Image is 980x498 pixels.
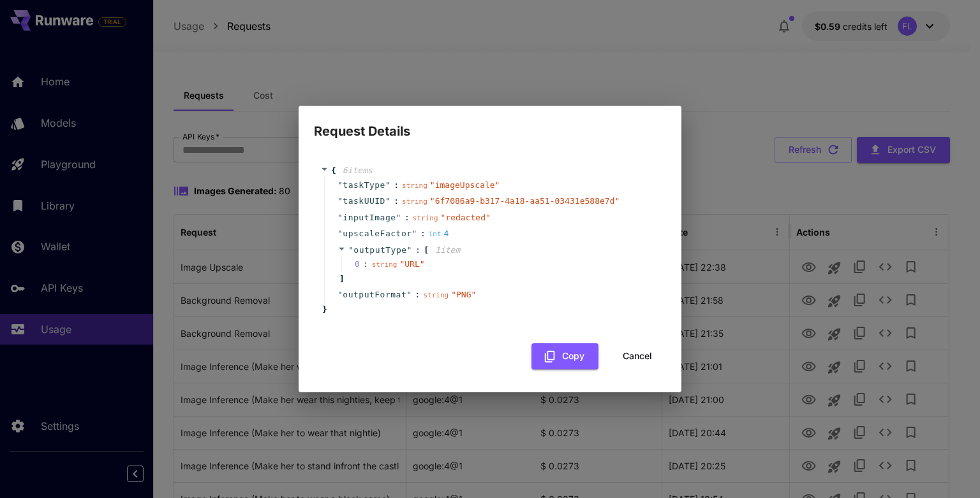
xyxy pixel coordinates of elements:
[372,260,397,269] span: string
[415,244,420,257] span: :
[415,288,420,301] span: :
[451,290,476,299] span: " PNG "
[338,180,343,190] span: "
[407,245,412,255] span: "
[343,288,406,301] span: outputFormat
[385,196,390,206] span: "
[394,195,399,208] span: :
[363,258,368,271] div: :
[343,195,385,208] span: taskUUID
[406,290,412,299] span: "
[385,180,390,190] span: "
[338,213,343,222] span: "
[429,230,442,238] span: int
[402,181,427,190] span: string
[441,213,491,222] span: " redacted "
[423,291,449,299] span: string
[338,290,343,299] span: "
[299,106,681,141] h2: Request Details
[399,259,424,269] span: " URL "
[429,227,449,240] div: 4
[412,229,417,238] span: "
[402,197,427,206] span: string
[394,179,399,192] span: :
[420,227,426,240] span: :
[338,229,343,238] span: "
[405,211,410,224] span: :
[338,196,343,206] span: "
[424,244,429,257] span: [
[331,164,336,177] span: {
[343,166,373,175] span: 6 item s
[430,196,620,206] span: " 6f7086a9-b317-4a18-aa51-03431e588e7d "
[343,211,396,224] span: inputImage
[355,258,372,271] span: 0
[430,180,500,190] span: " imageUpscale "
[320,303,327,316] span: }
[396,213,401,222] span: "
[348,245,353,255] span: "
[343,179,385,192] span: taskType
[343,227,412,240] span: upscaleFactor
[435,245,460,255] span: 1 item
[338,273,345,285] span: ]
[353,245,406,255] span: outputType
[413,214,438,222] span: string
[531,343,598,369] button: Copy
[609,343,666,369] button: Cancel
